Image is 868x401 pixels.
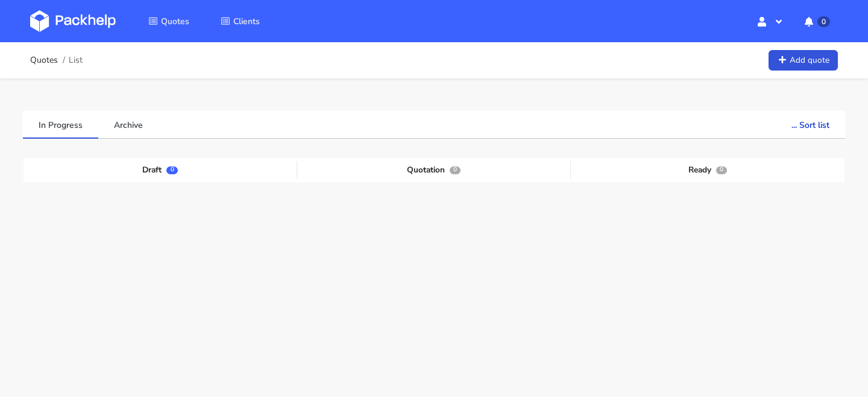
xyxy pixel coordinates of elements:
[776,111,845,137] button: ... Sort list
[24,161,297,179] div: Draft
[23,111,98,137] a: In Progress
[30,10,116,32] img: Dashboard
[716,166,727,174] span: 0
[297,161,571,179] div: Quotation
[98,111,159,137] a: Archive
[450,166,461,174] span: 0
[69,55,83,65] span: List
[206,10,274,32] a: Clients
[166,166,177,174] span: 0
[571,161,844,179] div: Ready
[233,16,260,27] span: Clients
[161,16,189,27] span: Quotes
[817,16,830,27] span: 0
[769,50,838,71] a: Add quote
[30,48,83,72] nav: breadcrumb
[30,55,58,65] a: Quotes
[134,10,204,32] a: Quotes
[795,10,838,32] button: 0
